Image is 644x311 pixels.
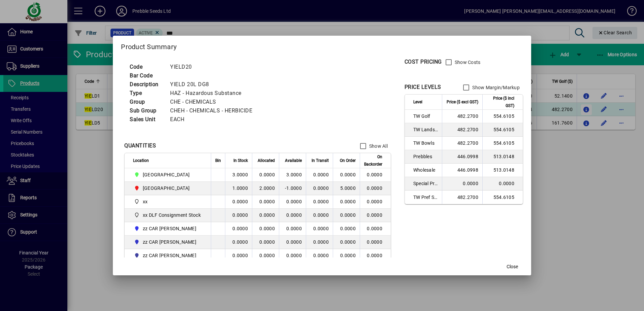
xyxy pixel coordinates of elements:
td: Description [126,80,167,89]
span: 0.0000 [313,226,329,231]
span: xx DLF Consignment Stock [133,211,203,219]
span: [GEOGRAPHIC_DATA] [143,171,190,178]
td: 0.0000 [360,249,391,263]
td: Code [126,63,167,71]
td: Bar Code [126,71,167,80]
td: Sales Unit [126,115,167,124]
td: CHEH - CHEMICALS - HERBICIDE [167,106,260,115]
td: 3.0000 [225,168,252,182]
span: Level [413,98,422,106]
span: Allocated [258,157,275,164]
h2: Product Summary [113,36,531,55]
td: 0.0000 [279,222,306,236]
td: 0.0000 [279,249,306,263]
span: Prebbles [413,153,438,160]
td: 482.2700 [442,123,482,137]
td: 482.2700 [442,191,482,204]
td: Type [126,89,167,98]
td: 1.0000 [225,182,252,195]
label: Show Costs [453,59,481,66]
span: Available [285,157,302,164]
td: Group [126,98,167,106]
span: On Order [340,157,356,164]
td: 0.0000 [252,209,279,222]
span: zz CAR [PERSON_NAME] [143,252,196,259]
span: zz CAR CRAIG B [133,238,203,246]
td: 0.0000 [225,222,252,236]
td: 446.0998 [442,150,482,164]
span: 0.0000 [340,239,356,245]
td: 0.0000 [360,182,391,195]
td: 513.0148 [482,150,523,164]
span: 0.0000 [340,212,356,218]
td: 0.0000 [225,209,252,222]
td: -1.0000 [279,182,306,195]
td: 554.6105 [482,123,523,137]
span: Special Price [413,180,438,187]
span: xx [143,198,148,205]
td: 0.0000 [279,195,306,209]
span: [GEOGRAPHIC_DATA] [143,185,190,192]
td: 554.6105 [482,191,523,204]
td: EACH [167,115,260,124]
label: Show Margin/Markup [471,84,520,91]
td: 0.0000 [252,222,279,236]
span: TW Landscaper [413,126,438,133]
span: PALMERSTON NORTH [133,184,203,192]
td: YIELD 20L DG8 [167,80,260,89]
span: 0.0000 [313,199,329,204]
td: 554.6105 [482,110,523,123]
td: 0.0000 [252,249,279,263]
td: 0.0000 [252,195,279,209]
span: 0.0000 [313,185,329,191]
span: Bin [215,157,221,164]
td: 0.0000 [252,236,279,249]
span: 0.0000 [313,253,329,258]
td: 446.0998 [442,164,482,177]
span: Price ($ excl GST) [447,98,478,106]
span: CHRISTCHURCH [133,171,203,179]
label: Show All [368,143,388,149]
span: xx [133,198,203,206]
td: HAZ - Hazardous Substance [167,89,260,98]
td: YIELD20 [167,63,260,71]
td: 0.0000 [279,209,306,222]
td: 2.0000 [252,182,279,195]
span: zz CAR CARL [133,224,203,233]
span: zz CAR CRAIG G [133,251,203,260]
td: 0.0000 [360,209,391,222]
td: 482.2700 [442,110,482,123]
td: Sub Group [126,106,167,115]
span: 5.0000 [340,185,356,191]
td: 0.0000 [279,236,306,249]
span: Close [507,263,518,270]
td: 0.0000 [252,168,279,182]
td: 0.0000 [360,195,391,209]
td: 482.2700 [442,137,482,150]
span: 0.0000 [340,172,356,177]
td: 0.0000 [482,177,523,191]
span: On Backorder [364,153,382,168]
button: Close [502,261,523,273]
span: In Stock [233,157,248,164]
td: 0.0000 [360,222,391,236]
td: 0.0000 [225,249,252,263]
td: 0.0000 [442,177,482,191]
td: 513.0148 [482,164,523,177]
td: 0.0000 [225,236,252,249]
td: 0.0000 [225,195,252,209]
td: 0.0000 [360,168,391,182]
span: 0.0000 [313,212,329,218]
span: In Transit [312,157,329,164]
span: zz CAR [PERSON_NAME] [143,225,196,232]
span: xx DLF Consignment Stock [143,212,201,218]
div: PRICE LEVELS [405,83,441,91]
span: TW Pref Sup [413,194,438,201]
span: Wholesale [413,167,438,173]
span: 0.0000 [313,172,329,177]
span: Price ($ incl GST) [487,95,514,109]
div: QUANTITIES [124,142,156,150]
span: 0.0000 [340,226,356,231]
td: 554.6105 [482,137,523,150]
td: 3.0000 [279,168,306,182]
